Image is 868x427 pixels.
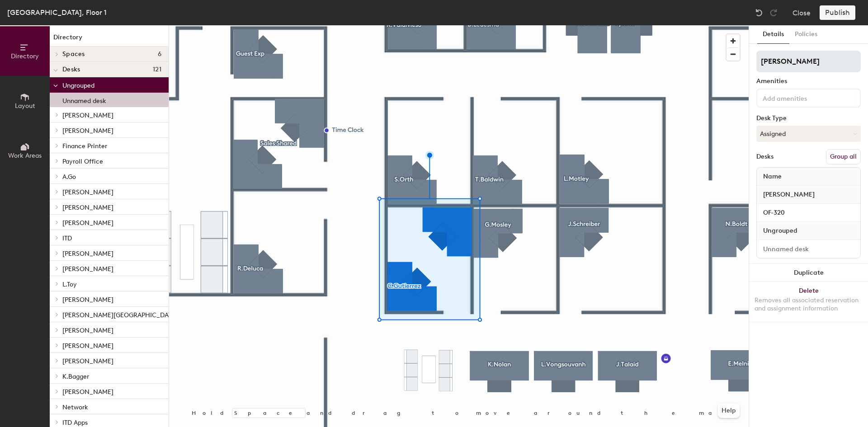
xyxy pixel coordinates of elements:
[755,8,764,17] img: Undo
[759,169,786,185] span: Name
[756,126,861,142] button: Assigned
[749,282,868,322] button: DeleteRemoves all associated reservation and assignment information
[62,204,113,211] span: [PERSON_NAME]
[749,264,868,282] button: Duplicate
[789,25,823,44] button: Policies
[62,265,113,273] span: [PERSON_NAME]
[153,66,161,73] span: 121
[62,51,85,58] span: Spaces
[62,66,80,73] span: Desks
[62,342,113,350] span: [PERSON_NAME]
[62,419,88,427] span: ITD Apps
[761,92,842,103] input: Add amenities
[62,127,113,135] span: [PERSON_NAME]
[158,51,161,58] span: 6
[826,149,861,164] button: Group all
[759,206,859,219] input: Unnamed desk
[718,404,740,418] button: Help
[62,281,77,288] span: L.Toy
[8,152,42,160] span: Work Areas
[755,296,863,313] div: Removes all associated reservation and assignment information
[7,7,107,18] div: [GEOGRAPHIC_DATA], Floor 1
[62,82,94,89] span: Ungrouped
[11,52,39,60] span: Directory
[62,327,113,334] span: [PERSON_NAME]
[759,243,859,255] input: Unnamed desk
[62,94,106,105] p: Unnamed desk
[62,112,113,119] span: [PERSON_NAME]
[62,142,107,150] span: Finance Printer
[757,25,789,44] button: Details
[62,219,113,227] span: [PERSON_NAME]
[62,373,89,380] span: K.Bagger
[62,388,113,396] span: [PERSON_NAME]
[759,187,819,203] span: [PERSON_NAME]
[759,223,802,239] span: Ungrouped
[793,5,811,20] button: Close
[62,250,113,258] span: [PERSON_NAME]
[62,158,103,165] span: Payroll Office
[50,33,169,47] h1: Directory
[62,173,76,181] span: A.Go
[756,115,861,122] div: Desk Type
[756,78,861,85] div: Amenities
[62,311,177,319] span: [PERSON_NAME][GEOGRAPHIC_DATA]
[62,188,113,196] span: [PERSON_NAME]
[62,404,88,411] span: Network
[769,8,778,17] img: Redo
[62,357,113,365] span: [PERSON_NAME]
[62,235,72,242] span: ITD
[756,153,774,160] div: Desks
[15,102,35,110] span: Layout
[62,296,113,304] span: [PERSON_NAME]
